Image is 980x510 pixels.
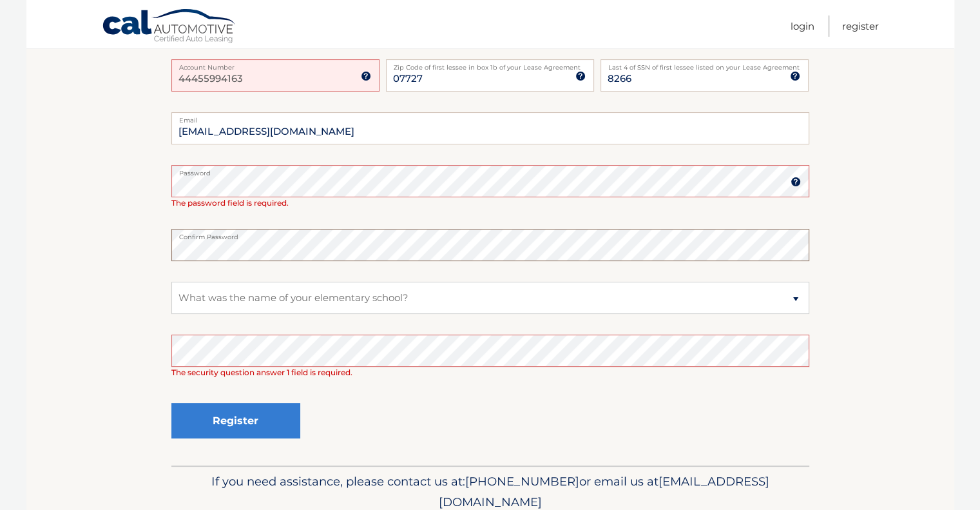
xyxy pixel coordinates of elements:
img: tooltip.svg [575,71,586,81]
label: Account Number [171,59,380,70]
a: Cal Automotive [102,8,237,46]
span: The security question answer 1 field is required. [171,368,352,377]
img: tooltip.svg [791,177,801,187]
a: Register [842,15,879,37]
input: Email [171,112,809,144]
input: Zip Code [386,59,594,92]
span: The password field is required. [171,198,289,208]
label: Zip Code of first lessee in box 1b of your Lease Agreement [386,59,594,70]
input: Account Number [171,59,380,92]
span: [EMAIL_ADDRESS][DOMAIN_NAME] [439,474,769,509]
img: tooltip.svg [361,71,371,81]
label: Confirm Password [171,229,809,239]
img: tooltip.svg [790,71,800,81]
label: Password [171,165,809,175]
input: SSN or EIN (last 4 digits only) [600,59,809,92]
label: Last 4 of SSN of first lessee listed on your Lease Agreement [600,59,809,70]
label: Email [171,112,809,123]
a: Login [791,15,814,37]
span: [PHONE_NUMBER] [465,474,579,489]
button: Register [171,403,300,438]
